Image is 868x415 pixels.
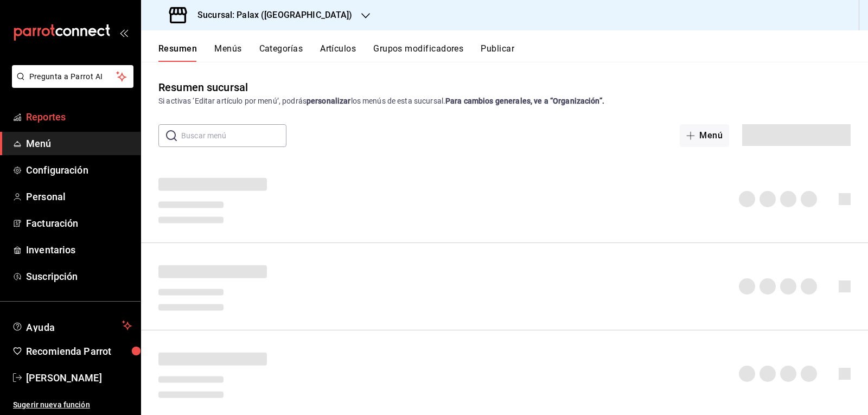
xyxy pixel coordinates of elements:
[26,344,132,359] span: Recomienda Parrot
[26,136,132,151] span: Menú
[26,110,132,124] span: Reportes
[307,97,351,105] strong: personalizar
[181,125,286,146] input: Buscar menú
[158,43,868,62] div: navigation tabs
[26,163,132,177] span: Configuración
[29,71,117,82] span: Pregunta a Parrot AI
[12,65,133,88] button: Pregunta a Parrot AI
[158,95,851,107] div: Si activas ‘Editar artículo por menú’, podrás los menús de esta sucursal.
[158,43,197,62] button: Resumen
[26,319,118,332] span: Ayuda
[158,79,248,95] div: Resumen sucursal
[214,43,241,62] button: Menús
[8,79,133,90] a: Pregunta a Parrot AI
[26,189,132,204] span: Personal
[320,43,356,62] button: Artículos
[481,43,514,62] button: Publicar
[445,97,604,105] strong: Para cambios generales, ve a “Organización”.
[26,269,132,284] span: Suscripción
[26,242,132,257] span: Inventarios
[189,9,353,22] h3: Sucursal: Palax ([GEOGRAPHIC_DATA])
[680,124,729,147] button: Menú
[119,28,128,37] button: open_drawer_menu
[13,399,132,411] span: Sugerir nueva función
[373,43,463,62] button: Grupos modificadores
[259,43,303,62] button: Categorías
[26,216,132,231] span: Facturación
[26,371,132,385] span: [PERSON_NAME]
